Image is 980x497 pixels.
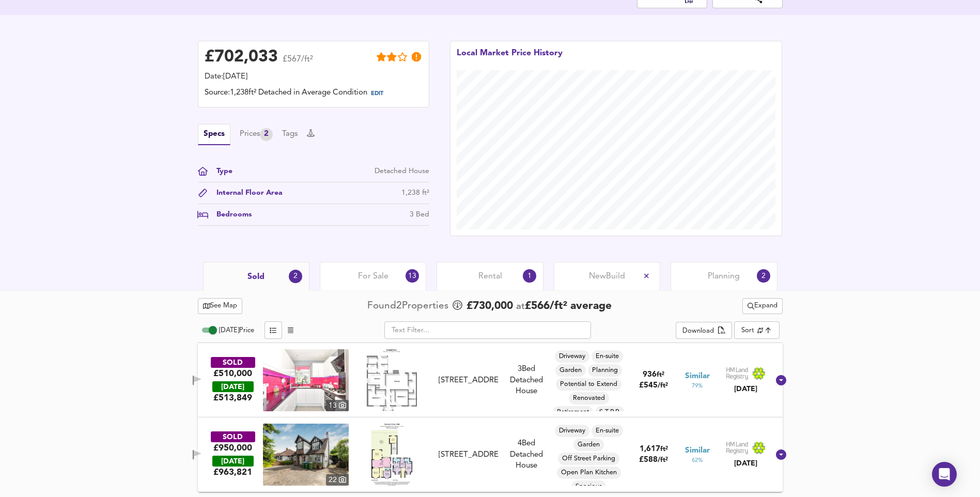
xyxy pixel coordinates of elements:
[326,474,349,486] div: 22
[557,468,621,477] span: Open Plan Kitchen
[213,392,252,403] span: £ 513,849
[692,456,703,464] span: 62 %
[726,441,766,455] img: Land Registry
[219,327,254,334] span: [DATE] Price
[384,321,591,339] input: Text Filter...
[595,408,625,417] span: S.T.P.P.
[283,55,313,70] span: £567/ft²
[371,91,383,97] span: EDIT
[211,431,255,442] div: SOLD
[198,298,243,314] button: See Map
[592,352,623,361] span: En-suite
[757,269,770,283] div: 2
[557,467,621,479] div: Open Plan Kitchen
[555,426,589,436] span: Driveway
[208,188,283,198] div: Internal Floor Area
[685,371,710,382] span: Similar
[569,392,609,405] div: Renovated
[439,449,499,460] div: [STREET_ADDRESS]
[573,439,604,451] div: Garden
[198,343,783,417] div: SOLD£510,000 [DATE]£513,849property thumbnail 13 Floorplan[STREET_ADDRESS]3Bed Detached HouseDriv...
[588,364,622,377] div: Planning
[410,209,429,220] div: 3 Bed
[439,375,499,386] div: [STREET_ADDRESS]
[682,325,714,337] div: Download
[595,406,625,418] div: S.T.P.P.
[212,456,254,467] div: [DATE]
[932,462,957,487] div: Open Intercom Messenger
[573,440,604,449] span: Garden
[263,424,349,486] a: property thumbnail 22
[555,352,589,361] span: Driveway
[263,349,349,411] img: property thumbnail
[478,271,502,282] span: Rental
[592,350,623,363] div: En-suite
[282,129,298,140] button: Tags
[203,300,238,312] span: See Map
[208,209,252,220] div: Bedrooms
[558,453,619,465] div: Off Street Parking
[213,442,252,454] div: £950,000
[247,271,265,283] span: Sold
[588,366,622,375] span: Planning
[401,188,429,198] div: 1,238 ft²
[523,269,536,283] div: 1
[775,374,787,386] svg: Show Details
[726,367,766,380] img: Land Registry
[640,445,660,453] span: 1,617
[263,424,349,486] img: property thumbnail
[555,350,589,363] div: Driveway
[503,438,550,471] div: 4 Bed Detached House
[211,357,255,368] div: SOLD
[503,364,550,397] div: 3 Bed Detached House
[205,87,423,101] div: Source: 1,238ft² Detached in Average Condition
[406,269,419,283] div: 13
[525,301,612,312] span: £ 566 / ft² average
[260,128,273,141] div: 2
[569,394,609,403] span: Renovated
[371,424,412,486] img: Floorplan
[658,457,668,463] span: / ft²
[571,480,606,493] div: Spacious
[555,364,586,377] div: Garden
[556,378,621,391] div: Potential to Extend
[289,270,302,283] div: 2
[592,426,623,436] span: En-suite
[240,128,273,141] div: Prices
[589,271,625,282] span: New Build
[213,467,252,478] span: £ 963,821
[367,299,451,313] div: Found 2 Propert ies
[555,366,586,375] span: Garden
[742,298,783,314] button: Expand
[198,417,783,492] div: SOLD£950,000 [DATE]£963,821property thumbnail 22 Floorplan[STREET_ADDRESS]4Bed Detached HouseDriv...
[553,406,593,418] div: Retirement
[457,48,563,70] div: Local Market Price History
[198,124,230,145] button: Specs
[741,325,754,335] div: Sort
[639,382,668,390] span: £ 545
[676,322,732,339] button: Download
[685,445,710,456] span: Similar
[639,456,668,464] span: £ 588
[208,166,232,177] div: Type
[676,322,732,339] div: split button
[466,299,513,314] span: £ 730,000
[240,128,273,141] button: Prices2
[592,425,623,437] div: En-suite
[263,349,349,411] a: property thumbnail 13
[367,349,417,411] img: Floorplan
[375,166,429,177] div: Detached House
[205,50,278,65] div: £ 702,033
[212,381,254,392] div: [DATE]
[358,271,388,282] span: For Sale
[734,321,779,339] div: Sort
[205,71,423,83] div: Date: [DATE]
[516,302,525,312] span: at
[213,368,252,379] div: £510,000
[556,380,621,389] span: Potential to Extend
[643,371,657,379] span: 936
[657,371,664,378] span: ft²
[555,425,589,437] div: Driveway
[726,458,766,469] div: [DATE]
[326,400,349,411] div: 13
